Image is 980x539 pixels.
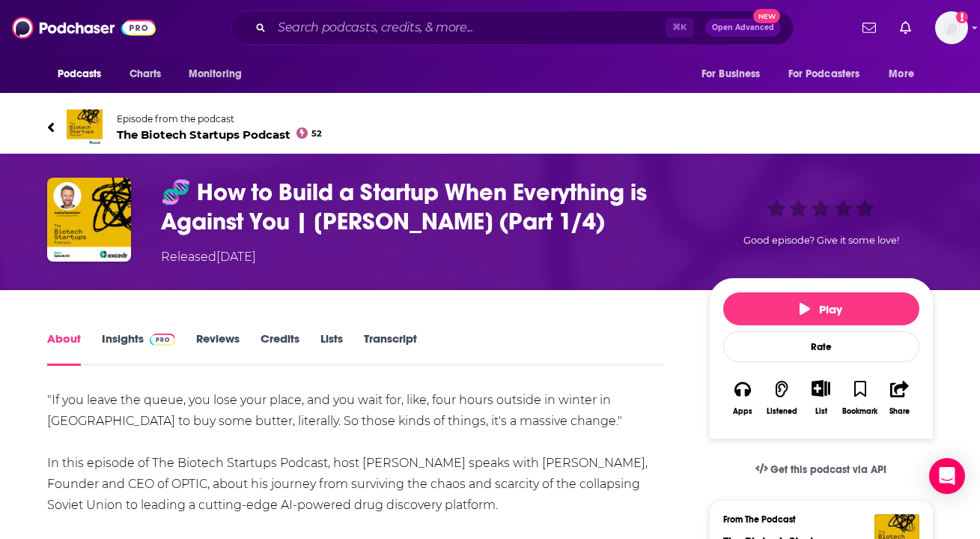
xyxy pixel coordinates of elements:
img: 🧬 How to Build a Startup When Everything is Against You | Andrey Doronichev (Part 1/4) [47,178,131,262]
span: Episode from the podcast [117,113,323,124]
input: Search podcasts, credits, & more... [272,16,666,40]
span: For Podcasters [788,64,860,85]
button: Play [723,292,919,325]
button: open menu [878,60,933,88]
svg: Add a profile image [956,11,968,23]
a: About [47,331,81,366]
div: Released [DATE] [161,248,256,266]
span: 52 [311,130,322,137]
a: The Biotech Startups PodcastEpisode from the podcastThe Biotech Startups Podcast52 [47,109,490,145]
span: For Business [701,64,761,85]
button: open menu [779,60,882,88]
div: Listened [767,407,797,416]
span: The Biotech Startups Podcast [117,127,323,142]
button: Apps [723,370,762,425]
a: Show notifications dropdown [894,15,917,40]
button: open menu [47,60,121,88]
span: Charts [130,64,162,85]
div: Rate [723,331,919,362]
a: Show notifications dropdown [856,15,882,40]
div: Open Intercom Messenger [929,458,965,494]
a: Charts [120,60,171,88]
span: Logged in as Ruth_Nebius [935,11,968,44]
img: Podchaser Pro [150,334,176,346]
a: Transcript [364,331,417,366]
div: Apps [733,407,752,416]
span: New [753,9,780,23]
a: Lists [320,331,343,366]
span: Monitoring [189,64,242,85]
button: Show profile menu [935,11,968,44]
button: open menu [691,60,779,88]
img: Podchaser - Follow, Share and Rate Podcasts [12,13,156,42]
span: Good episode? Give it some love! [743,235,899,246]
span: ⌘ K [666,18,693,37]
div: List [815,406,827,416]
button: Listened [762,370,801,425]
button: Open AdvancedNew [705,19,781,37]
span: More [889,64,914,85]
a: Credits [261,331,299,366]
a: Reviews [196,331,240,366]
div: Search podcasts, credits, & more... [231,10,794,45]
span: Play [800,302,842,316]
h1: 🧬 How to Build a Startup When Everything is Against You | Andrey Doronichev (Part 1/4) [161,178,685,236]
span: Podcasts [58,64,102,85]
h3: From The Podcast [723,514,907,525]
a: InsightsPodchaser Pro [102,331,176,366]
div: Show More ButtonList [801,370,840,425]
div: Bookmark [842,407,877,416]
a: Get this podcast via API [743,451,899,488]
img: The Biotech Startups Podcast [67,109,103,145]
button: open menu [178,60,261,88]
button: Share [880,370,919,425]
button: Show More Button [806,380,836,397]
span: Get this podcast via API [770,463,886,476]
img: User Profile [935,11,968,44]
button: Bookmark [841,370,880,425]
div: Share [889,407,910,416]
span: Open Advanced [712,24,774,31]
